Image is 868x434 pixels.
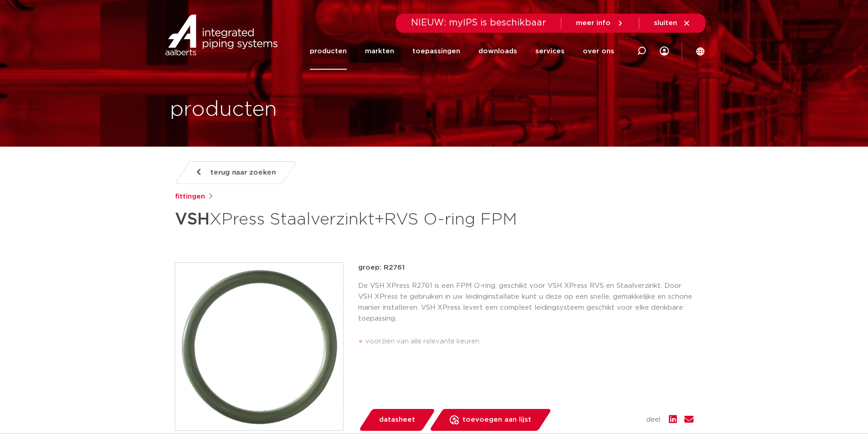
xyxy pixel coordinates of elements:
[462,413,531,427] span: toevoegen aan lijst
[535,33,565,70] a: services
[175,191,205,202] a: fittingen
[358,262,693,273] p: groep: R2761
[175,263,343,430] img: Product Image for VSH XPress Staalverzinkt+RVS O-ring FPM
[365,33,394,70] a: markten
[175,161,297,184] a: terug naar zoeken
[583,33,614,70] a: over ons
[358,409,436,431] a: datasheet
[411,18,546,27] span: NIEUW: myIPS is beschikbaar
[412,33,460,70] a: toepassingen
[478,33,517,70] a: downloads
[379,413,415,427] span: datasheet
[358,281,693,324] p: De VSH XPress R2761 is een FPM O-ring, geschikt voor VSH XPress RVS en Staalverzinkt. Door VSH XP...
[175,206,517,233] h1: XPress Staalverzinkt+RVS O-ring FPM
[170,95,277,124] h1: producten
[646,414,662,425] span: deel:
[576,20,611,26] span: meer info
[660,33,669,70] div: my IPS
[310,33,614,70] nav: Menu
[365,334,693,349] li: voorzien van alle relevante keuren
[576,19,624,27] a: meer info
[175,211,210,228] strong: VSH
[310,33,347,70] a: producten
[654,20,677,26] span: sluiten
[654,19,691,27] a: sluiten
[211,165,276,180] span: terug naar zoeken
